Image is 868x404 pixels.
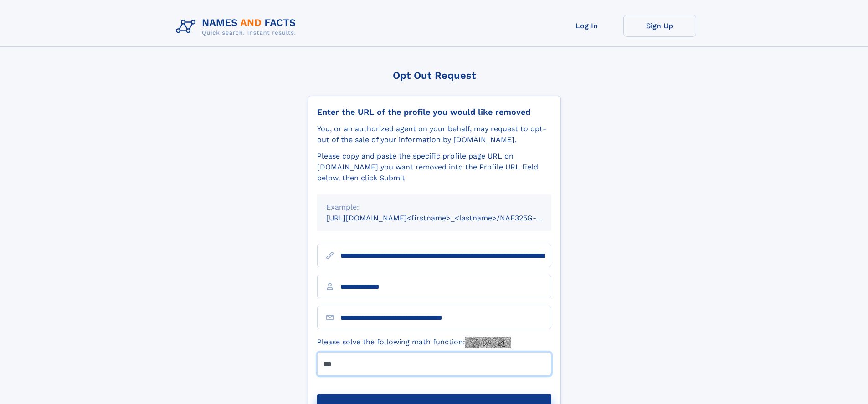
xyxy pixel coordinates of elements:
[317,107,551,117] div: Enter the URL of the profile you would like removed
[317,337,511,348] label: Please solve the following math function:
[623,15,696,37] a: Sign Up
[550,15,623,37] a: Log In
[308,70,561,81] div: Opt Out Request
[317,123,551,145] div: You, or an authorized agent on your behalf, may request to opt-out of the sale of your informatio...
[326,202,542,213] div: Example:
[317,151,551,184] div: Please copy and paste the specific profile page URL on [DOMAIN_NAME] you want removed into the Pr...
[326,214,569,222] small: [URL][DOMAIN_NAME]<firstname>_<lastname>/NAF325G-xxxxxxxx
[172,15,303,39] img: Logo Names and Facts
